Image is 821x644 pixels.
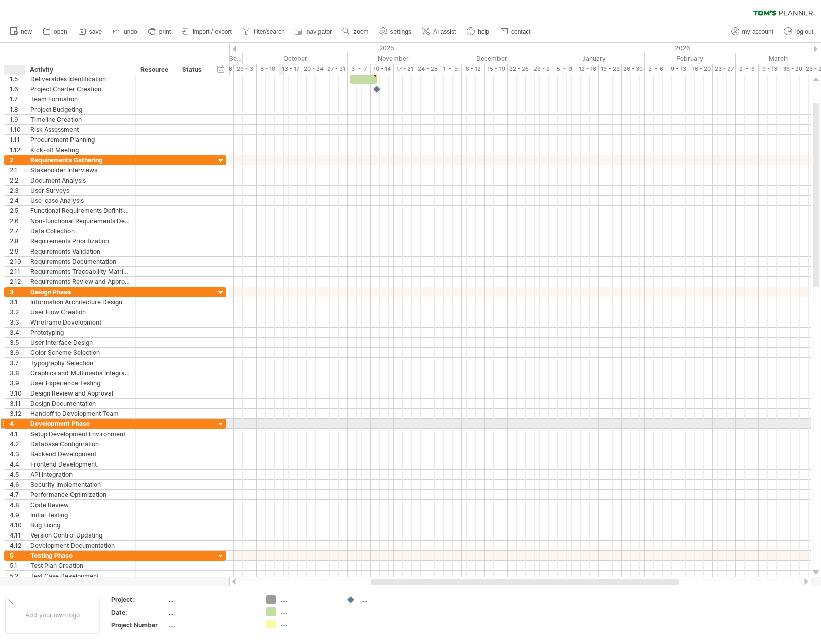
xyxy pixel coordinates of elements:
[30,530,130,540] div: Version Control Updating
[10,551,25,560] div: 5
[10,490,25,499] div: 4.7
[377,25,414,39] a: settings
[464,25,492,39] a: help
[30,165,130,175] div: Stakeholder Interviews
[690,64,713,75] div: 16 - 20
[30,65,130,75] div: Activity
[736,64,759,75] div: 2 - 6
[781,64,804,75] div: 16 - 20
[30,155,130,165] div: Requirements Gathering
[30,510,130,520] div: Initial Testing
[30,135,130,145] div: Procurement Planning
[10,520,25,530] div: 4.10
[30,257,130,266] div: Requirements Documentation
[30,520,130,530] div: Bug Fixing
[10,186,25,195] div: 2.3
[169,608,254,617] div: ....
[10,449,25,459] div: 4.3
[10,246,25,256] div: 2.9
[30,196,130,205] div: Use-case Analysis
[348,64,371,75] div: 3 - 7
[10,125,25,134] div: 1.10
[30,470,130,479] div: API Integration
[234,64,257,75] div: 29 - 3
[89,28,102,35] span: save
[713,64,736,75] div: 23 - 27
[742,28,773,35] span: my account
[462,64,485,75] div: 8 - 12
[10,530,25,540] div: 4.11
[10,368,25,378] div: 3.8
[10,419,25,428] div: 4
[348,53,439,64] div: November 2025
[30,115,130,124] div: Timeline Creation
[30,338,130,347] div: User Interface Design
[30,267,130,276] div: Requirements Traceability Matrix Creation
[30,246,130,256] div: Requirements Validation
[30,297,130,307] div: Information Architecture Design
[21,28,32,35] span: new
[111,595,167,604] div: Project:
[193,28,232,35] span: import / export
[416,64,439,75] div: 24 - 28
[10,338,25,347] div: 3.5
[10,378,25,388] div: 3.9
[439,53,544,64] div: December 2025
[30,287,130,297] div: Design Phase
[10,541,25,550] div: 4.12
[281,595,336,604] div: ....
[10,510,25,520] div: 4.9
[30,74,130,84] div: Deliverables Identification
[667,64,690,75] div: 9 - 13
[159,28,171,35] span: print
[10,307,25,317] div: 3.2
[361,595,416,604] div: ....
[179,25,235,39] a: import / export
[530,64,553,75] div: 29 - 2
[146,25,174,39] a: print
[243,53,348,64] div: October 2025
[478,28,489,35] span: help
[508,64,530,75] div: 22 - 26
[485,64,508,75] div: 15 - 19
[10,500,25,510] div: 4.8
[30,368,130,378] div: Graphics and Multimedia Integration
[10,399,25,408] div: 3.11
[40,25,70,39] a: open
[553,64,576,75] div: 5 - 9
[599,64,622,75] div: 19 - 23
[497,25,534,39] a: contact
[10,480,25,489] div: 4.6
[182,65,204,75] div: Status
[30,459,130,469] div: Frontend Development
[795,28,813,35] span: log out
[645,53,736,64] div: February 2026
[371,64,394,75] div: 10 - 14
[10,277,25,287] div: 2.12
[30,561,130,570] div: Test Plan Creation
[10,561,25,570] div: 5.1
[325,64,348,75] div: 27 - 31
[10,459,25,469] div: 4.4
[54,28,67,35] span: open
[622,64,645,75] div: 26 - 30
[30,84,130,94] div: Project Charter Creation
[30,378,130,388] div: User Experience Testing
[281,607,336,616] div: ....
[30,409,130,418] div: Handoff to Development Team
[30,439,130,449] div: Database Configuration
[30,388,130,398] div: Design Review and Approval
[10,267,25,276] div: 2.11
[10,287,25,297] div: 3
[30,186,130,195] div: User Surveys
[10,104,25,114] div: 1.8
[30,419,130,428] div: Development Phase
[439,64,462,75] div: 1 - 5
[293,25,335,39] a: navigator
[169,595,254,604] div: ....
[281,620,336,628] div: ....
[7,25,35,39] a: new
[10,94,25,104] div: 1.7
[111,608,167,617] div: Date:
[30,500,130,510] div: Code Review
